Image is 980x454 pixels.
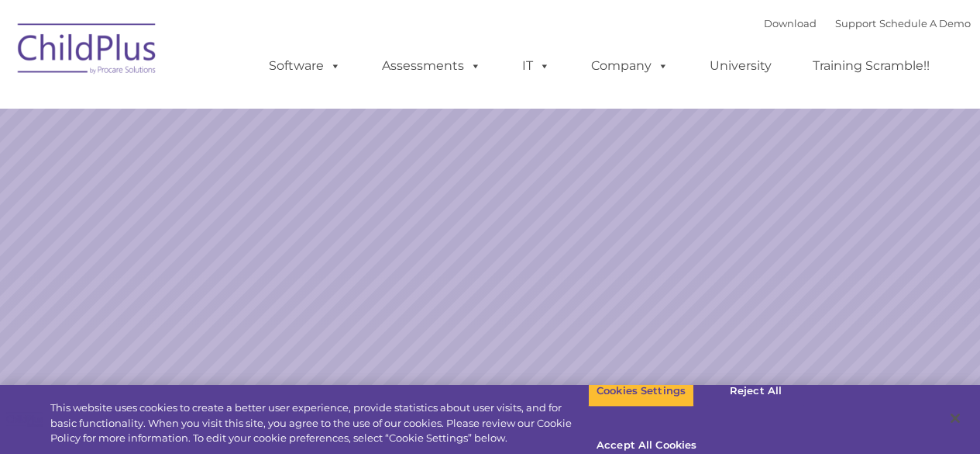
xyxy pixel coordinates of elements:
font: | [764,17,971,29]
a: Assessments [366,50,497,81]
a: Download [764,17,817,29]
a: University [694,50,787,81]
button: Reject All [707,375,804,407]
a: Software [253,50,356,81]
a: Training Scramble!! [797,50,945,81]
a: Support [835,17,876,29]
button: Cookies Settings [588,375,694,407]
img: ChildPlus by Procare Solutions [10,12,165,90]
a: Company [576,50,684,81]
a: IT [507,50,566,81]
div: This website uses cookies to create a better user experience, provide statistics about user visit... [50,400,588,446]
button: Close [938,401,972,435]
a: Schedule A Demo [879,17,971,29]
